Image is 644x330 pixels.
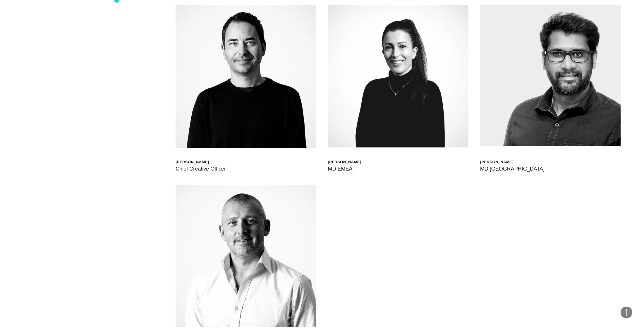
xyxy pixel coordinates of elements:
[480,165,545,173] div: MD [GEOGRAPHIC_DATA]
[328,159,361,164] div: [PERSON_NAME]
[480,5,621,146] img: Sathish Elumalai
[176,159,226,164] div: [PERSON_NAME]
[176,5,316,148] img: Mark Allardice
[328,5,468,147] img: HELEN JOANNA WOOD
[621,307,632,318] button: Back to Top
[480,159,545,164] div: [PERSON_NAME]
[176,185,316,327] img: Steve Waller
[176,165,226,173] div: Chief Creative Officer
[328,165,361,173] div: MD EMEA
